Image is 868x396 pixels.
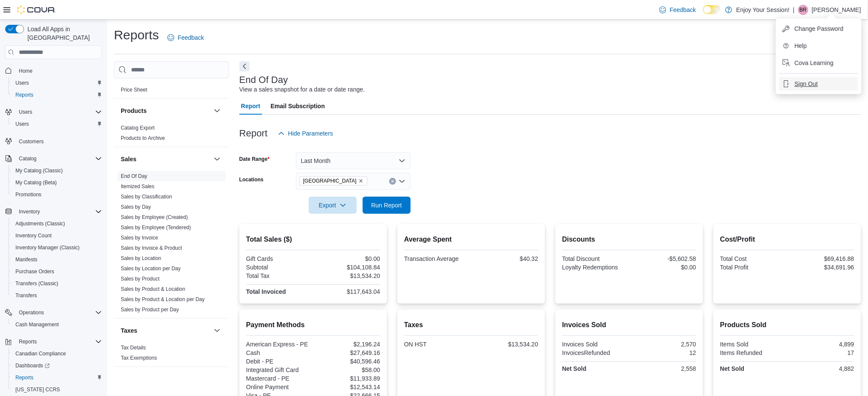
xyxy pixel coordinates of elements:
div: Products [114,123,229,147]
span: Inventory Manager (Classic) [12,242,102,253]
a: Dashboards [9,360,105,372]
span: Reports [15,337,102,347]
div: Total Cost [720,255,786,262]
button: Home [2,64,105,77]
h1: Reports [114,27,159,44]
span: Home [19,68,33,74]
div: Loyalty Redemptions [562,264,628,271]
span: North York [299,176,367,186]
span: Tax Exemptions [121,355,157,361]
span: Feedback [178,33,204,42]
h3: Report [239,128,268,139]
div: American Express - PE [246,341,312,348]
div: Subtotal [246,264,312,271]
h2: Total Sales ($) [246,234,380,245]
button: Clear input [389,178,396,185]
span: Catalog Export [121,124,155,131]
span: Promotions [12,189,102,200]
span: Load All Apps in [GEOGRAPHIC_DATA] [24,25,102,42]
button: Sales [121,155,210,163]
span: Hide Parameters [288,129,333,138]
h2: Products Sold [720,320,854,330]
button: Products [121,106,210,115]
span: Inventory Count [12,231,102,241]
span: Transfers (Classic) [12,278,102,289]
h2: Payment Methods [246,320,380,330]
span: My Catalog (Classic) [12,165,102,176]
span: Dashboards [15,362,50,369]
span: Inventory Count [15,232,52,239]
span: Purchase Orders [15,268,54,275]
a: Sales by Day [121,204,151,210]
span: Inventory [19,208,40,215]
span: Users [19,109,32,115]
span: Inventory [15,207,102,217]
button: Inventory Manager (Classic) [9,242,105,254]
button: Hide Parameters [274,125,337,142]
div: 2,570 [631,341,696,348]
div: $13,534.20 [473,341,538,348]
div: $58.00 [315,366,380,373]
span: My Catalog (Beta) [12,177,102,188]
button: Remove North York from selection in this group [358,178,364,183]
span: [GEOGRAPHIC_DATA] [303,177,357,185]
h2: Invoices Sold [562,320,696,330]
span: Users [12,78,102,88]
button: Operations [2,307,105,319]
a: My Catalog (Classic) [12,165,66,176]
button: Catalog [2,153,105,165]
strong: Total Invoiced [246,288,286,295]
span: Reports [12,372,102,383]
span: Catalog [19,155,36,162]
span: Purchase Orders [12,266,102,277]
span: Operations [15,307,102,318]
span: Sales by Invoice & Product [121,245,182,251]
div: -$5,602.58 [631,255,696,262]
button: Users [2,106,105,118]
a: Products to Archive [121,135,165,141]
a: Sales by Product per Day [121,307,179,313]
span: Adjustments (Classic) [12,219,102,229]
h3: Sales [121,155,137,163]
div: Benjamin Ryan [798,5,808,15]
div: 2,558 [631,365,696,372]
label: Date Range [239,156,270,163]
button: My Catalog (Beta) [9,177,105,189]
button: Taxes [212,325,222,336]
a: Sales by Employee (Tendered) [121,225,191,231]
a: Cash Management [12,319,62,330]
strong: Net Sold [562,365,587,372]
span: Report [241,98,260,115]
div: $0.00 [631,264,696,271]
div: $11,933.89 [315,375,380,382]
button: Transfers (Classic) [9,278,105,290]
a: Feedback [164,29,207,46]
span: Export [314,197,352,214]
span: Promotions [15,191,42,198]
a: Transfers (Classic) [12,278,62,289]
div: $2,196.24 [315,341,380,348]
a: Sales by Product [121,276,160,282]
label: Locations [239,176,264,183]
span: Sales by Location [121,255,161,262]
span: Operations [19,309,44,316]
div: $27,649.16 [315,349,380,356]
button: Reports [15,337,40,347]
h3: Taxes [121,326,137,335]
span: Sales by Product & Location per Day [121,296,205,303]
button: Canadian Compliance [9,348,105,360]
a: Manifests [12,254,41,265]
span: Products to Archive [121,135,165,142]
span: Transfers [15,292,37,299]
span: Canadian Compliance [12,349,102,359]
span: Sales by Product [121,275,160,282]
span: Sales by Day [121,204,151,210]
div: $40,596.46 [315,358,380,365]
a: Purchase Orders [12,266,58,277]
span: Canadian Compliance [15,350,66,357]
a: Sales by Location per Day [121,266,181,272]
h2: Taxes [404,320,538,330]
a: [US_STATE] CCRS [12,384,63,395]
a: Sales by Invoice [121,235,158,241]
span: Cash Management [12,319,102,330]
